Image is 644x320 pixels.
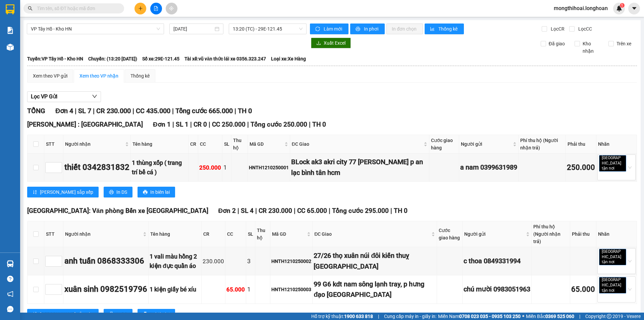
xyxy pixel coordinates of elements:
[40,188,93,196] span: [PERSON_NAME] sắp xếp
[461,140,512,148] span: Người gửi
[132,107,134,115] span: |
[65,230,142,238] span: Người nhận
[202,221,225,247] th: CR
[130,72,150,80] div: Thống kê
[576,25,593,33] span: Lọc CC
[247,285,254,294] div: 1
[116,311,127,318] span: In DS
[332,207,389,215] span: Tổng cước 295.000
[78,107,91,115] span: SL 7
[315,27,321,32] span: sync
[27,121,143,128] span: [PERSON_NAME] : [GEOGRAPHIC_DATA]
[607,314,611,319] span: copyright
[150,188,170,196] span: In biên lai
[628,3,640,14] button: caret-down
[75,107,76,115] span: |
[579,313,580,320] span: |
[292,140,423,148] span: ĐC Giao
[291,157,428,178] div: BLock ak3 akri city 77 [PERSON_NAME] p an lạc bình tân hcm
[104,309,132,320] button: printerIn DS
[172,121,174,128] span: |
[259,207,292,215] span: CR 230.000
[143,190,148,195] span: printer
[149,221,202,247] th: Tên hàng
[460,162,517,173] div: a nam 0399631989
[190,121,192,128] span: |
[545,314,574,319] strong: 0369 525 060
[522,315,524,318] span: ⚪️
[222,135,231,153] th: SL
[384,313,436,320] span: Cung cấp máy in - giấy in:
[7,44,14,51] img: warehouse-icon
[225,221,246,247] th: CC
[316,41,321,46] span: download
[33,312,37,317] span: sort-ascending
[599,277,626,293] span: [GEOGRAPHIC_DATA] tận nơi
[329,207,330,215] span: |
[344,314,373,319] strong: 1900 633 818
[311,313,373,320] span: Hỗ trợ kỹ thuật:
[567,162,595,174] div: 250.000
[271,55,306,62] span: Loại xe: Xe Hàng
[136,107,170,115] span: CC 435.000
[598,140,635,148] div: Nhãn
[64,283,147,296] div: xuân sinh 0982519796
[154,6,158,11] span: file-add
[532,221,570,247] th: Phí thu hộ (Người nhận trả)
[270,275,313,304] td: HNTH1210250003
[238,107,252,115] span: TH 0
[464,284,530,294] div: chú mười 0983051963
[390,207,392,215] span: |
[378,313,379,320] span: |
[93,107,95,115] span: |
[519,135,566,153] th: Phí thu hộ (Người nhận trả)
[27,207,208,215] span: [GEOGRAPHIC_DATA]: Văn phòng Bến xe [GEOGRAPHIC_DATA]
[116,188,127,196] span: In DS
[570,221,596,247] th: Phải thu
[437,221,462,247] th: Cước giao hàng
[438,25,459,33] span: Thống kê
[209,121,210,128] span: |
[109,190,114,195] span: printer
[169,6,174,11] span: aim
[249,164,289,171] div: HNTH1210250001
[598,230,635,238] div: Nhãn
[241,207,254,215] span: SL 4
[173,25,213,33] input: 12/10/2025
[7,260,14,267] img: warehouse-icon
[580,40,603,55] span: Kho nhận
[138,6,143,11] span: plus
[271,286,311,293] div: HNTH1210250003
[571,284,595,295] div: 65.000
[310,24,348,34] button: syncLàm mới
[172,107,174,115] span: |
[616,5,622,11] img: icon-new-feature
[109,312,114,317] span: printer
[356,27,361,32] span: printer
[312,121,326,128] span: TH 0
[620,3,625,8] sup: 1
[324,25,343,33] span: Làm mới
[394,207,408,215] span: TH 0
[526,313,574,320] span: Miền Bắc
[425,24,464,34] button: bar-chartThống kê
[615,261,619,264] span: close
[314,279,436,300] div: 99 G6 kdt nam sông lạnh tray, p hưng đạo [GEOGRAPHIC_DATA]
[131,135,189,153] th: Tên hàng
[218,207,236,215] span: Đơn 2
[96,107,131,115] span: CR 230.000
[311,38,351,48] button: downloadXuất Excel
[153,121,171,128] span: Đơn 1
[33,190,37,195] span: sort-ascending
[621,3,623,8] span: 1
[464,256,530,266] div: c thoa 0849331994
[27,187,99,197] button: sort-ascending[PERSON_NAME] sắp xếp
[138,187,175,197] button: printerIn biên lai
[459,314,521,319] strong: 0708 023 035 - 0935 103 250
[203,257,224,266] div: 230.000
[7,306,13,312] span: message
[615,167,619,170] span: close
[143,312,148,317] span: printer
[150,285,200,294] div: 1 kiện giấy bé xíu
[566,135,596,153] th: Phải thu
